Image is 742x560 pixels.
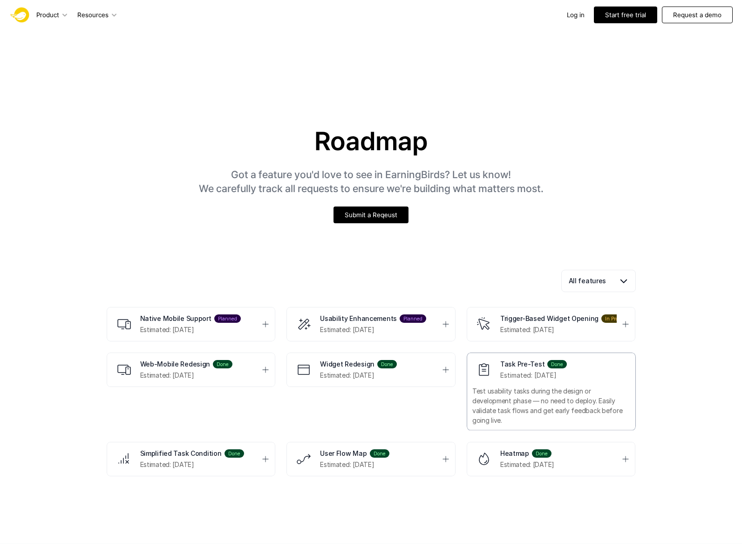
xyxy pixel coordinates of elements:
p: Estimated: [DATE] [320,325,374,334]
h5: Heatmap [500,449,529,458]
h5: Web-Mobile Redesign [140,360,211,369]
h5: Usability Enhancements [320,314,397,323]
a: Start free trial [594,7,657,23]
h6: In Progress [605,316,630,321]
h5: Trigger-Based Widget Opening [500,314,599,323]
p: Estimated: [DATE] [140,325,194,334]
h6: Done [217,362,229,367]
p: Estimated: [DATE] [500,371,557,380]
h5: Widget Redesign [320,360,374,369]
h6: Done [228,451,240,456]
p: Estimated: [DATE] [320,371,374,380]
h6: Done [536,451,548,456]
p: Estimated: [DATE] [500,325,554,334]
p: All features [569,277,606,285]
p: Got a feature you'd love to see in EarningBirds? Let us know! We carefully track all requests to ... [14,167,728,195]
p: Start free trial [605,10,646,20]
p: Product [36,10,59,20]
p: Request a demo [673,10,722,20]
h5: Task Pre-Test [500,360,545,369]
a: Submit a Reqeust [334,207,408,223]
h6: Planned [403,316,422,321]
p: Resources [77,10,109,20]
h6: Done [381,362,393,367]
p: Estimated: [DATE] [140,460,194,469]
h1: Roadmap [14,127,728,156]
p: Estimated: [DATE] [500,460,554,469]
img: Logo [9,4,32,26]
a: Log in [567,10,585,20]
p: Test usability tasks during the design or development phase — no need to deploy. Easily validate ... [472,386,630,425]
p: Estimated: [DATE] [320,460,374,469]
h6: Done [374,451,386,456]
h5: Native Mobile Support [140,314,211,323]
p: Estimated: [DATE] [140,371,194,380]
p: Submit a Reqeust [345,210,397,220]
h6: Planned [218,316,237,321]
a: Request a demo [662,7,733,23]
h5: Simplified Task Condition [140,449,222,458]
h6: Done [551,362,563,367]
h5: User Flow Map [320,449,367,458]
